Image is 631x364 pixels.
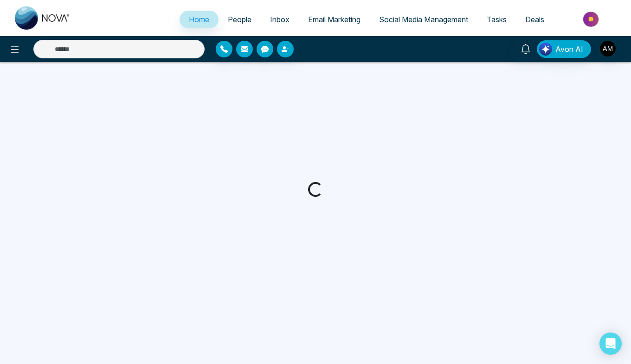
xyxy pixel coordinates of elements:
a: Inbox [261,11,299,28]
img: Lead Flow [539,43,552,56]
a: Social Media Management [370,11,477,28]
span: People [228,15,251,24]
span: Tasks [487,15,507,24]
img: Nova CRM Logo [15,6,71,30]
span: Avon AI [555,44,583,55]
span: Deals [525,15,544,24]
a: Home [180,11,219,28]
a: Deals [516,11,554,28]
a: Tasks [477,11,516,28]
img: User Avatar [600,41,616,56]
button: Avon AI [537,40,591,58]
span: Email Marketing [308,15,361,24]
span: Home [189,15,209,24]
div: Open Intercom Messenger [599,333,622,355]
a: Email Marketing [299,11,370,28]
span: Social Media Management [379,15,468,24]
a: People [219,11,261,28]
img: Market-place.gif [558,9,625,30]
span: Inbox [270,15,290,24]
